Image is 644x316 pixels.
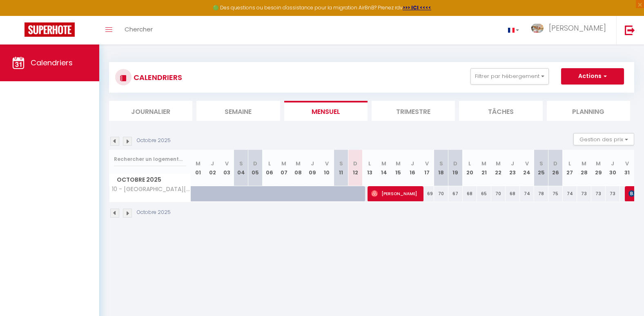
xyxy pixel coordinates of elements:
[506,186,520,201] div: 68
[420,186,434,201] div: 69
[468,160,471,167] abbr: L
[31,58,73,68] span: Calendriers
[368,160,371,167] abbr: L
[563,186,577,201] div: 74
[111,186,192,192] span: 10 - [GEOGRAPHIC_DATA][STREET_ADDRESS]
[137,209,171,216] p: Octobre 2025
[596,160,601,167] abbr: M
[109,101,192,121] li: Journalier
[577,150,591,186] th: 28
[459,101,542,121] li: Tâches
[525,16,616,45] a: ... [PERSON_NAME]
[463,186,477,201] div: 68
[277,150,291,186] th: 07
[553,160,557,167] abbr: D
[311,160,314,167] abbr: J
[481,160,486,167] abbr: M
[448,150,463,186] th: 19
[606,186,620,201] div: 73
[353,160,357,167] abbr: D
[547,101,630,121] li: Planning
[320,150,334,186] th: 10
[463,150,477,186] th: 20
[420,150,434,186] th: 17
[196,101,280,121] li: Semaine
[131,68,182,87] h3: CALENDRIERS
[109,174,191,186] span: Octobre 2025
[372,101,455,121] li: Trimestre
[191,150,205,186] th: 01
[477,150,491,186] th: 21
[114,152,186,167] input: Rechercher un logement...
[248,150,263,186] th: 05
[425,160,429,167] abbr: V
[253,160,257,167] abbr: D
[391,150,406,186] th: 15
[381,160,386,167] abbr: M
[239,160,243,167] abbr: S
[348,150,363,186] th: 12
[434,150,448,186] th: 18
[448,186,463,201] div: 67
[363,150,377,186] th: 13
[611,160,614,167] abbr: J
[268,160,271,167] abbr: L
[470,68,549,85] button: Filtrer par hébergement
[137,137,171,145] p: Octobre 2025
[573,133,634,145] button: Gestion des prix
[281,160,286,167] abbr: M
[263,150,277,186] th: 06
[125,25,153,33] span: Chercher
[525,160,529,167] abbr: V
[591,150,606,186] th: 29
[539,160,543,167] abbr: S
[506,150,520,186] th: 23
[549,23,606,33] span: [PERSON_NAME]
[591,186,606,201] div: 73
[25,22,75,37] img: Super Booking
[118,16,159,45] a: Chercher
[582,160,586,167] abbr: M
[563,150,577,186] th: 27
[491,150,506,186] th: 22
[403,4,431,11] a: >>> ICI <<<<
[211,160,214,167] abbr: J
[520,186,534,201] div: 74
[234,150,248,186] th: 04
[284,101,368,121] li: Mensuel
[205,150,220,186] th: 02
[377,150,391,186] th: 14
[220,150,234,186] th: 03
[291,150,305,186] th: 08
[439,160,443,167] abbr: S
[196,160,201,167] abbr: M
[531,24,544,33] img: ...
[477,186,491,201] div: 65
[606,150,620,186] th: 30
[511,160,514,167] abbr: J
[334,150,348,186] th: 11
[534,150,548,186] th: 25
[371,186,419,201] span: [PERSON_NAME]
[620,150,634,186] th: 31
[325,160,329,167] abbr: V
[339,160,343,167] abbr: S
[491,186,506,201] div: 70
[296,160,301,167] abbr: M
[225,160,229,167] abbr: V
[561,68,624,85] button: Actions
[520,150,534,186] th: 24
[396,160,401,167] abbr: M
[548,150,563,186] th: 26
[434,186,448,201] div: 70
[548,186,563,201] div: 75
[625,25,635,35] img: logout
[305,150,320,186] th: 09
[496,160,501,167] abbr: M
[411,160,414,167] abbr: J
[568,160,571,167] abbr: L
[534,186,548,201] div: 78
[453,160,457,167] abbr: D
[625,160,629,167] abbr: V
